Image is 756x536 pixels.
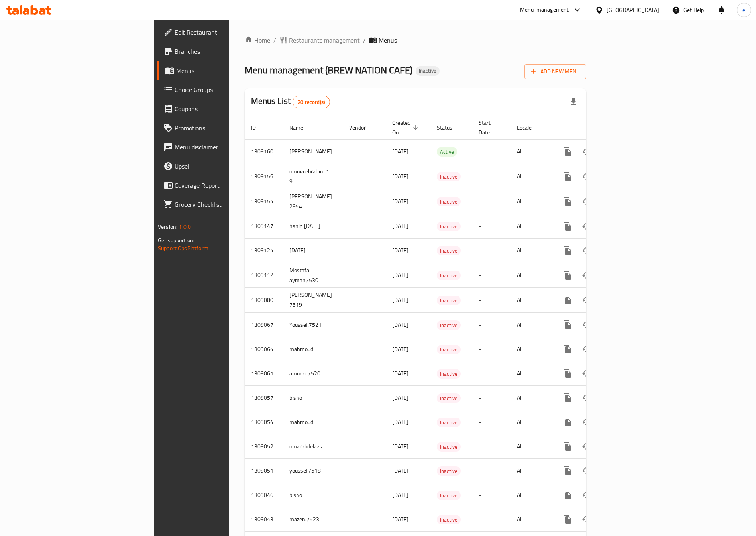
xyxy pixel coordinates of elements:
a: Branches [157,42,280,61]
div: Inactive [437,172,461,181]
button: more [558,412,577,432]
td: bisho [283,386,343,410]
div: Inactive [437,442,461,452]
span: Inactive [437,222,461,231]
button: more [558,217,577,236]
span: [DATE] [392,393,408,403]
button: Change Status [577,412,596,432]
th: Actions [552,116,641,140]
a: Upsell [157,157,280,176]
span: [DATE] [392,245,408,255]
span: [DATE] [392,146,408,157]
span: Inactive [437,491,461,500]
span: Inactive [437,442,461,452]
td: All [511,434,552,459]
span: Grocery Checklist [175,200,274,209]
td: All [511,214,552,238]
button: more [558,340,577,359]
td: All [511,164,552,189]
button: Change Status [577,364,596,383]
span: Inactive [437,418,461,427]
button: more [558,241,577,260]
span: Inactive [437,271,461,280]
span: [DATE] [392,270,408,280]
span: Start Date [479,118,501,137]
td: Youssef.7521 [283,313,343,337]
a: Coupons [157,99,280,118]
span: Version: [158,222,177,232]
span: Inactive [437,321,461,330]
span: e [742,6,745,14]
span: Menus [379,35,397,45]
button: more [558,388,577,407]
span: Inactive [437,197,461,206]
td: - [472,214,511,238]
span: [DATE] [392,417,408,427]
nav: breadcrumb [245,35,586,45]
td: mahmoud [283,410,343,434]
div: Total records count [293,96,330,108]
a: Promotions [157,118,280,137]
span: [DATE] [392,490,408,500]
button: Change Status [577,167,596,186]
td: All [511,361,552,386]
td: All [511,189,552,214]
td: All [511,337,552,361]
button: more [558,437,577,456]
span: [DATE] [392,295,408,305]
div: [GEOGRAPHIC_DATA] [607,6,659,14]
span: Menu management ( BREW NATION CAFE ) [245,61,412,79]
button: Change Status [577,291,596,310]
h2: Menus List [251,95,330,108]
div: Inactive [437,369,461,379]
span: Created On [392,118,421,137]
td: bisho [283,483,343,507]
span: Coverage Report [175,181,274,190]
span: ID [251,123,266,132]
a: Menu disclaimer [157,137,280,157]
td: All [511,410,552,434]
button: Change Status [577,340,596,359]
td: Mostafa ayman7530 [283,263,343,288]
a: Edit Restaurant [157,23,280,42]
div: Inactive [437,466,461,476]
button: Change Status [577,142,596,161]
div: Inactive [437,515,461,524]
span: Inactive [437,296,461,305]
td: All [511,238,552,263]
td: All [511,313,552,337]
td: All [511,139,552,164]
span: [DATE] [392,465,408,476]
button: more [558,192,577,211]
td: mahmoud [283,337,343,361]
div: Inactive [437,491,461,500]
button: more [558,167,577,186]
span: 20 record(s) [293,98,330,106]
span: [DATE] [392,171,408,181]
td: omnia ebrahim 1-9 [283,164,343,189]
button: more [558,291,577,310]
td: [PERSON_NAME] 2954 [283,189,343,214]
td: All [511,459,552,483]
td: All [511,263,552,288]
div: Inactive [437,393,461,403]
td: All [511,288,552,313]
span: Upsell [175,161,274,171]
span: [DATE] [392,196,408,206]
button: Change Status [577,241,596,260]
button: Change Status [577,266,596,285]
td: - [472,139,511,164]
td: omarabdelaziz [283,434,343,459]
button: more [558,142,577,161]
td: youssef7518 [283,459,343,483]
span: 1.0.0 [179,222,191,232]
button: Add New Menu [524,64,586,79]
span: Active [437,147,457,157]
span: Vendor [349,123,376,132]
span: Status [437,123,463,132]
span: Locale [517,123,542,132]
span: Coupons [175,104,274,114]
